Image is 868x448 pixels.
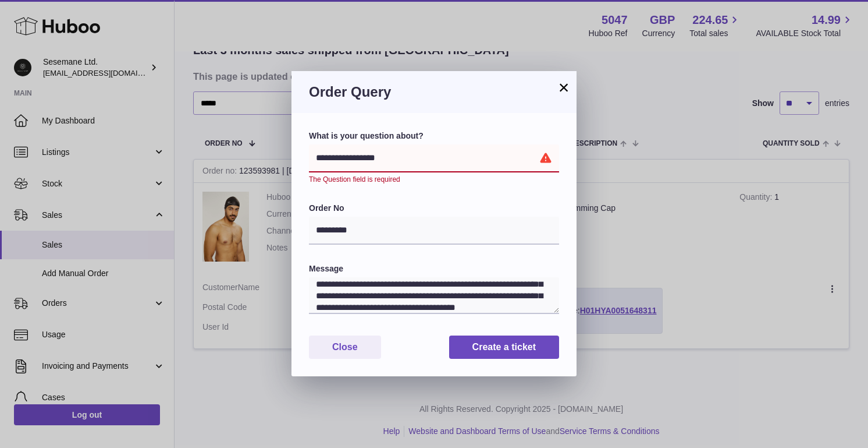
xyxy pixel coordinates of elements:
div: The Question field is required [309,175,559,184]
button: × [557,80,571,94]
button: Create a ticket [449,336,559,359]
h3: Order Query [309,83,559,101]
label: Order No [309,203,559,214]
label: What is your question about? [309,130,559,142]
label: Message [309,263,559,274]
button: Close [309,336,381,359]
